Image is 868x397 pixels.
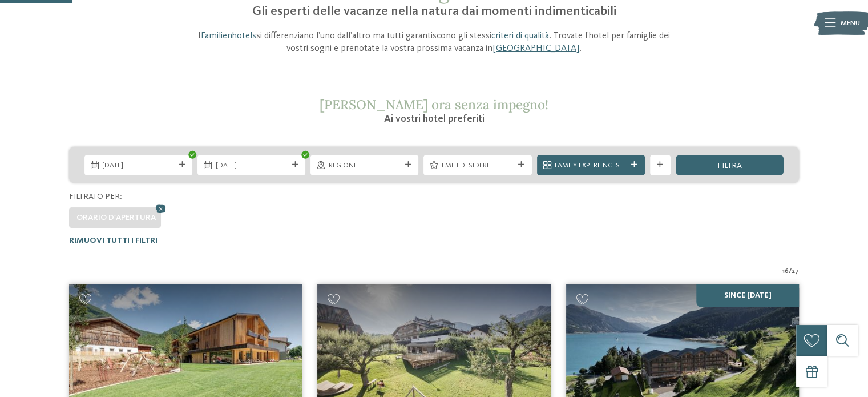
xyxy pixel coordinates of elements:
[492,44,579,53] a: [GEOGRAPHIC_DATA]
[782,266,789,276] span: 16
[76,214,156,222] span: Orario d'apertura
[491,31,549,41] a: criteri di qualità
[69,193,122,200] span: Filtrato per:
[320,96,548,113] span: [PERSON_NAME] ora senza impegno!
[252,5,616,18] span: Gli esperti delle vacanze nella natura dai momenti indimenticabili
[102,161,174,171] span: [DATE]
[442,161,514,171] span: I miei desideri
[216,161,288,171] span: [DATE]
[190,30,679,55] p: I si differenziano l’uno dall’altro ma tutti garantiscono gli stessi . Trovate l’hotel per famigl...
[329,161,401,171] span: Regione
[201,31,256,41] a: Familienhotels
[69,236,158,244] span: Rimuovi tutti i filtri
[383,114,484,124] span: Ai vostri hotel preferiti
[789,266,792,276] span: /
[717,162,742,170] span: filtra
[555,161,627,171] span: Family Experiences
[792,266,799,276] span: 27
